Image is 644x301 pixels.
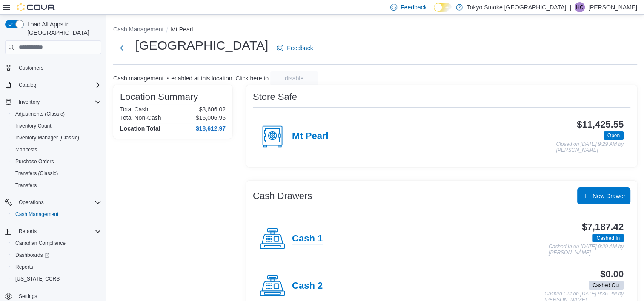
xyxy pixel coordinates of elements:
button: disable [270,71,318,85]
span: Settings [19,293,37,300]
span: Open [604,131,624,140]
a: Canadian Compliance [12,238,69,248]
button: Catalog [15,80,40,90]
button: [US_STATE] CCRS [9,273,105,285]
span: Customers [19,65,43,71]
a: Dashboards [12,250,53,260]
h4: Cash 2 [292,281,323,292]
a: Feedback [273,40,316,57]
span: Cash Management [12,209,101,219]
input: Dark Mode [434,3,452,12]
a: Purchase Orders [12,156,57,167]
button: Operations [15,197,47,207]
a: [US_STATE] CCRS [12,274,63,284]
span: Feedback [287,44,313,52]
span: Inventory Count [12,121,101,131]
h6: Total Non-Cash [120,114,161,121]
p: Tokyo Smoke [GEOGRAPHIC_DATA] [467,2,567,12]
span: Transfers (Classic) [12,168,101,179]
span: HC [576,2,583,12]
p: $3,606.02 [199,106,226,113]
span: New Drawer [592,192,625,200]
button: Reports [9,261,105,273]
h3: $0.00 [600,269,624,279]
span: Reports [19,228,37,235]
span: Transfers [15,182,37,189]
span: Cash Management [15,211,58,218]
p: Cashed In on [DATE] 9:29 AM by [PERSON_NAME] [549,244,624,256]
span: Inventory [15,97,101,107]
span: Customers [15,62,101,73]
span: Reports [15,264,33,270]
p: | [570,2,571,12]
span: Operations [15,197,101,207]
a: Manifests [12,145,40,155]
span: Transfers [12,180,101,190]
span: Adjustments (Classic) [15,111,65,117]
span: Cashed Out [592,281,620,289]
button: Canadian Compliance [9,237,105,249]
span: Dashboards [12,250,101,260]
span: Washington CCRS [12,274,101,284]
a: Adjustments (Classic) [12,109,68,119]
span: Catalog [15,80,101,90]
button: Manifests [9,144,105,156]
a: Customers [15,63,47,73]
button: Adjustments (Classic) [9,108,105,120]
button: Operations [2,196,105,208]
button: Purchase Orders [9,156,105,168]
div: Heather Chafe [575,2,585,12]
span: Purchase Orders [12,156,101,167]
a: Reports [12,262,37,272]
span: Reports [15,226,101,236]
h4: Mt Pearl [292,131,329,142]
p: $15,006.95 [196,114,226,121]
span: Cashed Out [589,281,624,290]
span: Feedback [401,3,426,11]
button: Reports [15,226,40,236]
a: Transfers (Classic) [12,168,61,179]
img: Cova [17,3,55,11]
button: Mt Pearl [171,26,193,33]
button: Cash Management [113,26,163,33]
span: Cashed In [592,234,624,242]
span: Inventory Count [15,122,52,129]
a: Inventory Count [12,121,55,131]
button: Inventory [2,96,105,108]
button: New Drawer [577,187,630,204]
span: Cashed In [596,234,620,242]
button: Inventory Count [9,120,105,132]
h4: $18,612.97 [196,125,226,132]
a: Inventory Manager (Classic) [12,133,83,143]
p: [PERSON_NAME] [588,2,637,12]
h6: Total Cash [120,106,148,113]
span: Purchase Orders [15,158,54,165]
a: Dashboards [9,249,105,261]
h3: Cash Drawers [253,191,312,201]
button: Transfers (Classic) [9,168,105,179]
button: Next [113,40,130,57]
span: Inventory Manager (Classic) [12,133,101,143]
h4: Cash 1 [292,233,323,244]
span: Canadian Compliance [12,238,101,248]
span: Transfers (Classic) [15,170,58,177]
span: Manifests [12,145,101,155]
h3: $7,187.42 [582,222,624,232]
span: Dashboards [15,252,49,258]
h3: $11,425.55 [577,119,624,130]
a: Transfers [12,180,40,190]
span: Adjustments (Classic) [12,109,101,119]
button: Inventory [15,97,43,107]
h3: Location Summary [120,92,198,102]
h4: Location Total [120,125,160,132]
span: Catalog [19,82,36,88]
span: Load All Apps in [GEOGRAPHIC_DATA] [24,20,101,37]
span: Inventory [19,99,40,105]
span: Manifests [15,146,37,153]
span: Reports [12,262,101,272]
span: Dark Mode [434,12,434,12]
p: Closed on [DATE] 9:29 AM by [PERSON_NAME] [556,142,624,153]
span: Inventory Manager (Classic) [15,134,79,141]
span: [US_STATE] CCRS [15,275,60,282]
a: Cash Management [12,209,62,219]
